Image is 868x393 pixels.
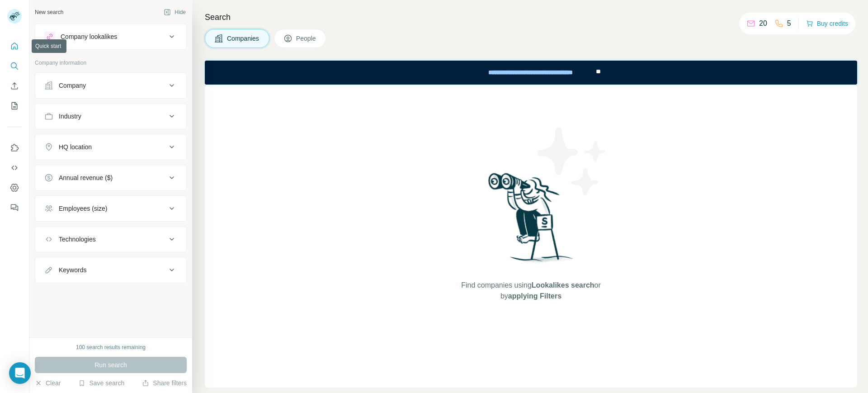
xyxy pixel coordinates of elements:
[35,228,186,250] button: Technologies
[78,379,124,388] button: Save search
[59,204,107,213] div: Employees (size)
[7,160,22,176] button: Use Surfe API
[59,265,86,275] div: Keywords
[7,38,22,54] button: Quick start
[7,140,22,156] button: Use Surfe on LinkedIn
[7,98,22,114] button: My lists
[9,362,31,384] div: Open Intercom Messenger
[787,18,791,29] p: 5
[532,281,594,289] span: Lookalikes search
[35,198,186,219] button: Employees (size)
[484,170,578,271] img: Surfe Illustration - Woman searching with binoculars
[205,11,857,24] h4: Search
[7,199,22,216] button: Feedback
[59,112,81,121] div: Industry
[59,81,86,90] div: Company
[35,105,186,127] button: Industry
[35,8,63,16] div: New search
[7,180,22,196] button: Dashboard
[458,280,603,302] span: Find companies using or by
[35,259,186,281] button: Keywords
[205,61,857,85] iframe: Banner
[35,26,186,47] button: Company lookalikes
[59,235,96,244] div: Technologies
[35,136,186,158] button: HQ location
[7,78,22,94] button: Enrich CSV
[157,5,192,19] button: Hide
[227,34,260,43] span: Companies
[296,34,317,43] span: People
[142,379,187,388] button: Share filters
[59,142,92,152] div: HQ location
[508,292,561,300] span: applying Filters
[76,343,146,351] div: 100 search results remaining
[35,59,187,67] p: Company information
[59,173,113,182] div: Annual revenue ($)
[531,121,613,202] img: Surfe Illustration - Stars
[35,75,186,96] button: Company
[806,17,848,30] button: Buy credits
[61,32,117,41] div: Company lookalikes
[7,58,22,74] button: Search
[759,18,767,29] p: 20
[35,167,186,189] button: Annual revenue ($)
[35,379,61,388] button: Clear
